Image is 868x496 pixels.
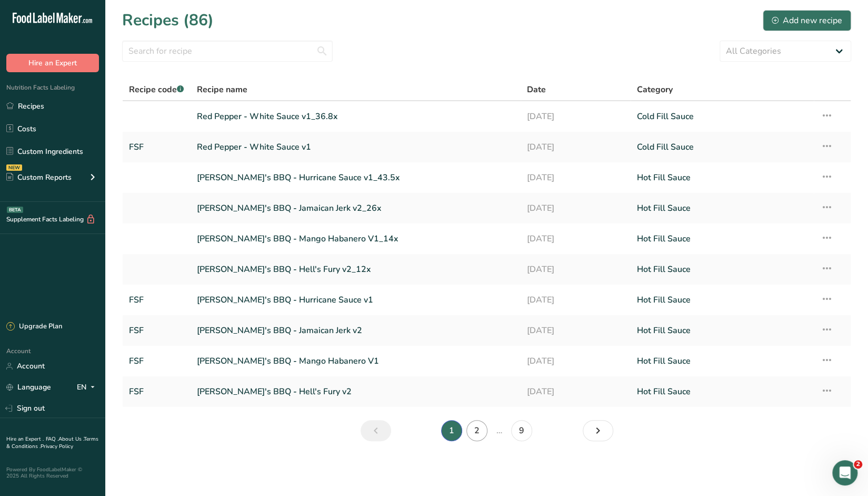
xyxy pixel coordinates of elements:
[637,228,807,250] a: Hot Fill Sauce
[197,105,514,128] a: Red Pepper - White Sauce v1_36.8x
[527,381,624,403] a: [DATE]
[637,289,807,311] a: Hot Fill Sauce
[197,83,247,96] span: Recipe name
[6,172,72,183] div: Custom Reports
[527,167,624,189] a: [DATE]
[637,136,807,158] a: Cold Fill Sauce
[637,350,807,372] a: Hot Fill Sauce
[6,322,62,332] div: Upgrade Plan
[129,289,184,311] a: FSF
[6,435,98,450] a: Terms & Conditions .
[637,83,673,96] span: Category
[129,319,184,342] a: FSF
[527,319,624,342] a: [DATE]
[122,41,333,62] input: Search for recipe
[6,378,51,396] a: Language
[637,197,807,219] a: Hot Fill Sauce
[527,289,624,311] a: [DATE]
[772,14,842,27] div: Add new recipe
[637,381,807,403] a: Hot Fill Sauce
[122,8,214,32] h1: Recipes (86)
[197,319,514,342] a: [PERSON_NAME]'s BBQ - Jamaican Jerk v2
[197,350,514,372] a: [PERSON_NAME]'s BBQ - Mango Habanero V1
[763,10,851,31] button: Add new recipe
[41,443,73,450] a: Privacy Policy
[527,350,624,372] a: [DATE]
[832,460,857,485] iframe: Intercom live chat
[854,460,862,469] span: 2
[527,83,546,96] span: Date
[46,435,58,443] a: FAQ .
[7,207,23,213] div: BETA
[637,319,807,342] a: Hot Fill Sauce
[361,420,391,441] a: Previous page
[129,84,184,95] span: Recipe code
[527,258,624,280] a: [DATE]
[197,167,514,189] a: [PERSON_NAME]'s BBQ - Hurricane Sauce v1_43.5x
[197,258,514,280] a: [PERSON_NAME]'s BBQ - Hell's Fury v2_12x
[583,420,613,441] a: Next page
[6,466,99,479] div: Powered By FoodLabelMaker © 2025 All Rights Reserved
[77,381,99,394] div: EN
[527,136,624,158] a: [DATE]
[527,228,624,250] a: [DATE]
[637,258,807,280] a: Hot Fill Sauce
[129,136,184,158] a: FSF
[197,197,514,219] a: [PERSON_NAME]'s BBQ - Jamaican Jerk v2_26x
[129,381,184,403] a: FSF
[197,136,514,158] a: Red Pepper - White Sauce v1
[6,54,99,72] button: Hire an Expert
[6,164,22,171] div: NEW
[197,289,514,311] a: [PERSON_NAME]'s BBQ - Hurricane Sauce v1
[527,197,624,219] a: [DATE]
[197,381,514,403] a: [PERSON_NAME]'s BBQ - Hell's Fury v2
[511,420,532,441] a: Page 9.
[527,105,624,128] a: [DATE]
[637,167,807,189] a: Hot Fill Sauce
[58,435,84,443] a: About Us .
[197,228,514,250] a: [PERSON_NAME]'s BBQ - Mango Habanero V1_14x
[637,105,807,128] a: Cold Fill Sauce
[6,435,44,443] a: Hire an Expert .
[466,420,487,441] a: Page 2.
[129,350,184,372] a: FSF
